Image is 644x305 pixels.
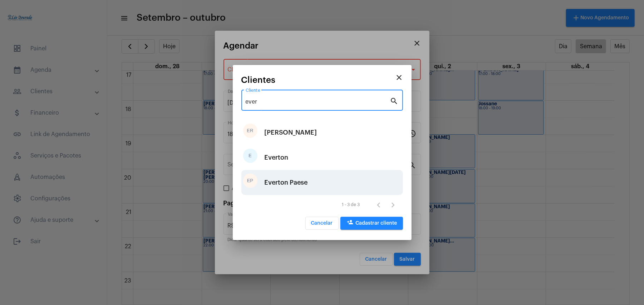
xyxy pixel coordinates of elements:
mat-icon: search [390,96,399,105]
div: 1 - 3 de 3 [342,202,360,207]
span: Cadastrar cliente [346,221,397,226]
div: EP [243,174,257,188]
mat-icon: close [395,73,404,82]
input: Pesquisar cliente [246,99,390,105]
button: Próxima página [386,198,400,212]
button: Cadastrar cliente [340,217,403,230]
button: Página anterior [372,198,386,212]
div: ER [243,124,257,138]
span: Clientes [241,75,276,85]
button: Cancelar [305,217,339,230]
div: [PERSON_NAME] [265,122,317,143]
mat-icon: person_add [346,219,355,227]
div: Everton [265,147,289,168]
div: Everton Paese [265,172,308,193]
span: Cancelar [311,221,333,226]
div: E [243,149,257,163]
